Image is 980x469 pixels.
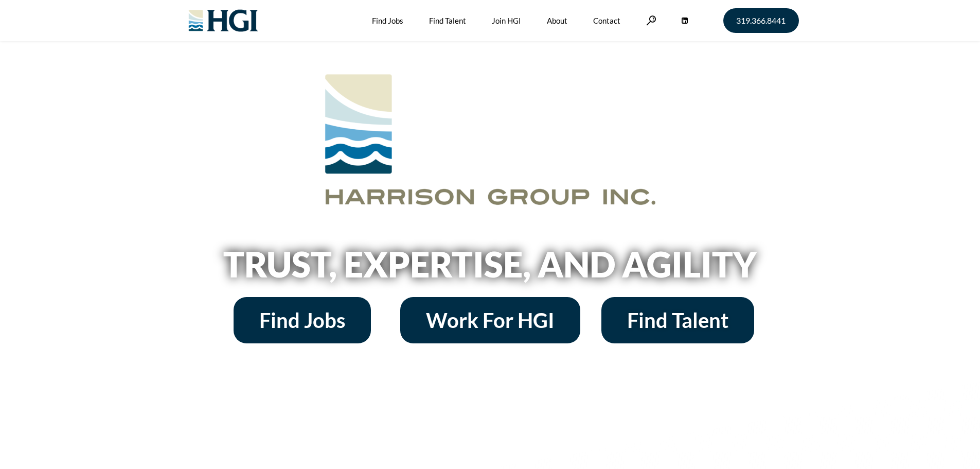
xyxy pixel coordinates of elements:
[400,297,580,343] a: Work For HGI
[197,247,783,282] h2: Trust, Expertise, and Agility
[234,297,371,343] a: Find Jobs
[627,310,728,331] span: Find Talent
[646,15,656,25] a: Search
[736,16,786,25] span: 319.366.8441
[259,310,345,331] span: Find Jobs
[723,8,799,33] a: 319.366.8441
[601,297,754,343] a: Find Talent
[426,310,555,331] span: Work For HGI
